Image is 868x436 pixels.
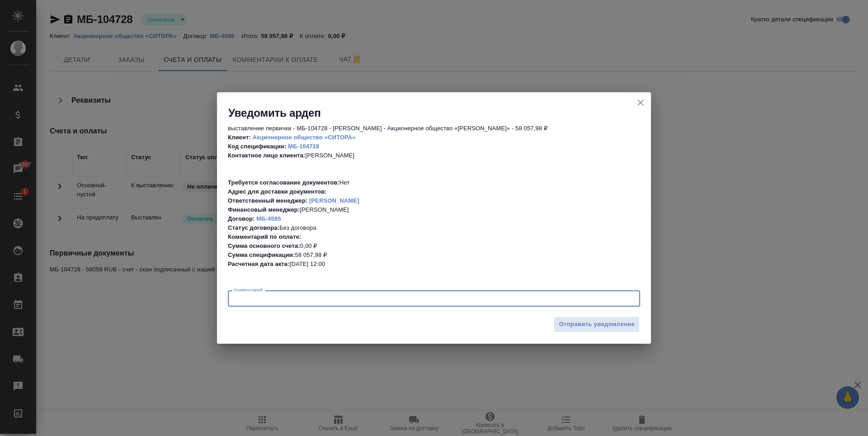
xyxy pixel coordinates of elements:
[228,179,340,186] b: Требуется согласование документов:
[228,224,279,231] b: Статус договора:
[634,96,647,109] button: close
[228,152,305,159] b: Контактное лицо клиента:
[228,261,290,267] b: Расчетная дата акта:
[288,143,319,150] a: МБ-104728
[228,143,286,150] b: Код спецификации:
[559,319,635,330] span: Отправить уведомление
[228,124,640,133] p: выставление первички - МБ-104728 - [PERSON_NAME] - Акционерное общество «[PERSON_NAME]» - 58 057,...
[228,134,251,141] b: Клиент:
[228,242,300,249] b: Сумма основного счета:
[228,133,640,269] p: [PERSON_NAME] Нет [PERSON_NAME] Без договора 0,00 ₽ 58 057,98 ₽ [DATE] 12:00
[228,215,255,222] b: Договор:
[554,317,640,332] button: Отправить уведомление
[228,206,300,213] b: Финансовый менеджер:
[309,197,359,204] a: [PERSON_NAME]
[228,197,307,204] b: Ответственный менеджер:
[256,215,281,222] a: МБ-4595
[228,233,301,240] b: Комментарий по оплате:
[253,134,356,141] a: Акционерное общество «СИТОРА»
[228,188,327,195] b: Адрес для доставки документов:
[228,251,295,258] b: Сумма спецификации:
[228,106,651,120] h2: Уведомить ардеп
